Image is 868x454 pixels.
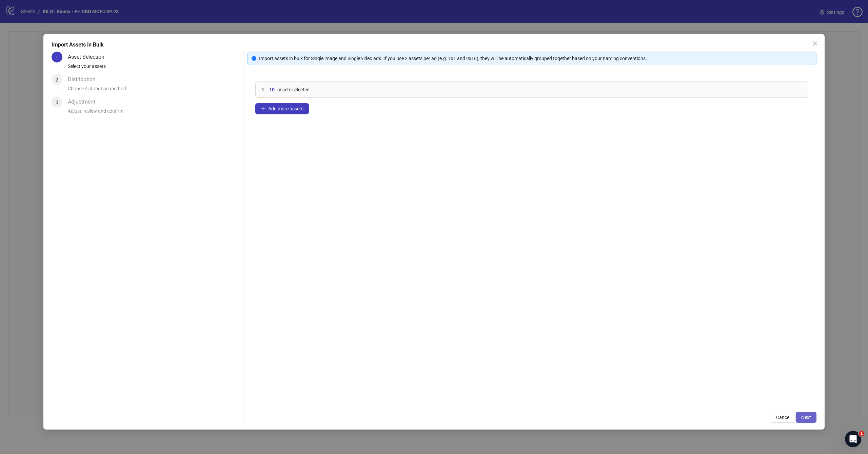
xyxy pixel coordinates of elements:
[68,52,110,62] div: Asset Selection
[268,106,303,111] span: Add more assets
[776,415,790,420] span: Cancel
[269,86,275,93] span: 10
[859,431,864,436] span: 1
[68,85,241,96] div: Choose distribution method
[810,38,821,49] button: Close
[68,107,241,119] div: Adjust, review and confirm
[68,62,241,74] div: Select your assets
[259,55,812,62] div: Import assets in bulk for Single image and Single video ads. If you use 2 assets per ad (e.g. 1x1...
[68,74,101,85] div: Distribution
[261,88,265,92] span: collapsed
[255,103,309,114] button: Add more assets
[56,77,58,83] span: 2
[252,56,256,61] span: info-circle
[277,86,310,93] span: assets selected
[256,82,808,97] div: 10assets selected
[796,412,816,423] button: Next
[801,415,811,420] span: Next
[845,431,861,447] iframe: Intercom live chat
[261,106,265,111] span: plus
[56,99,58,105] span: 3
[771,412,796,423] button: Cancel
[56,55,58,60] span: 1
[68,96,101,107] div: Adjustment
[52,41,816,49] div: Import Assets in Bulk
[812,41,818,46] span: close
